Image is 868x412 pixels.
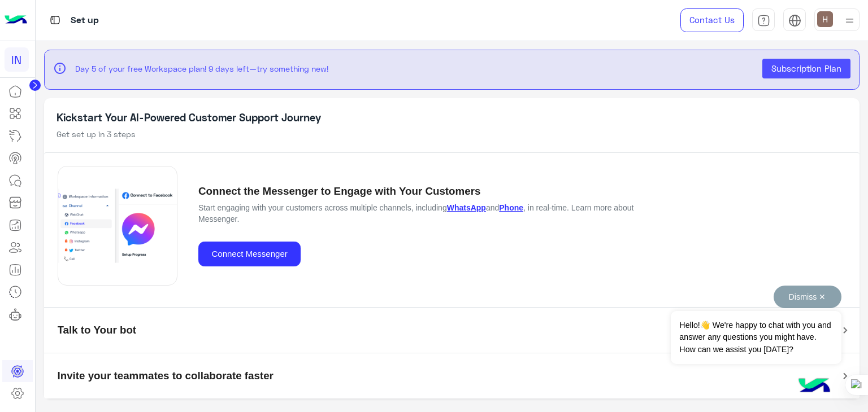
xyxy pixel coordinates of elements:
h5: Kickstart Your AI-Powered Customer Support Journey [57,111,847,124]
div: IN [5,47,29,72]
p: Set up [71,13,99,28]
img: tab [757,14,770,27]
button: Connect Messenger [198,242,301,267]
span: info [53,62,67,75]
button: Dismiss ✕ [774,286,841,308]
span: Get set up in 3 steps [57,129,136,139]
button: Subscription Plan [762,59,850,79]
mat-expansion-panel-header: Invite your teammates to collaborate faster [44,353,860,398]
a: Phone [499,203,523,212]
img: hulul-logo.png [795,367,834,406]
span: Subscription Plan [771,63,841,73]
img: Accordion Section Image [58,166,177,286]
a: tab [752,8,775,32]
a: Contact Us [680,8,744,32]
img: Logo [5,8,27,32]
p: Day 5 of your free Workspace plan! 9 days left—try something new! [75,63,754,74]
h5: Connect the Messenger to Engage with Your Customers [198,185,641,198]
h5: Talk to Your bot [58,324,137,337]
span: Hello!👋 We're happy to chat with you and answer any questions you might have. How can we assist y... [671,311,841,364]
img: userImage [817,11,833,27]
mat-expansion-panel-header: Talk to Your bot [44,308,860,353]
img: tab [788,14,801,27]
img: tab [48,13,62,27]
img: profile [843,14,857,28]
a: WhatsApp [447,203,486,212]
h5: Invite your teammates to collaborate faster [58,370,274,383]
p: Start engaging with your customers across multiple channels, including and , in real-time. Learn ... [198,202,641,225]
